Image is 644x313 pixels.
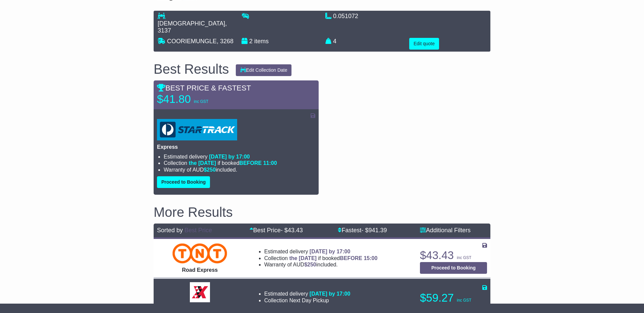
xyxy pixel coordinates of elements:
[19,39,25,44] img: tab_domain_overview_orange.svg
[310,291,351,297] span: [DATE] by 17:00
[289,255,316,261] span: the [DATE]
[264,291,351,297] li: Estimated delivery
[368,227,387,234] span: 941.39
[204,167,216,173] span: $
[409,38,439,50] button: Edit quote
[19,11,33,16] div: v 4.0.25
[289,255,377,261] span: if booked
[307,262,316,267] span: 250
[420,227,471,234] a: Additional Filters
[250,227,303,234] a: Best Price- $43.43
[333,38,336,45] span: 4
[217,38,233,45] span: , 3268
[420,249,487,262] p: $43.43
[194,99,208,104] span: inc GST
[361,227,387,234] span: - $
[420,262,487,274] button: Proceed to Booking
[364,255,377,261] span: 15:00
[457,298,471,303] span: inc GST
[184,227,212,234] a: Best Price
[264,248,378,255] li: Estimated delivery
[249,38,253,45] span: 2
[172,243,227,263] img: TNT Domestic: Road Express
[304,262,316,267] span: $
[310,249,351,254] span: [DATE] by 17:00
[164,167,315,173] li: Warranty of AUD included.
[189,160,277,166] span: if booked
[236,64,292,76] button: Edit Collection Date
[264,297,351,304] li: Collection
[264,255,378,261] li: Collection
[333,13,358,19] span: 0.051072
[157,119,237,140] img: StarTrack: Express
[264,261,378,268] li: Warranty of AUD included.
[281,227,303,234] span: - $
[340,255,362,261] span: BEFORE
[154,205,490,220] h2: More Results
[27,40,60,44] div: Domain Overview
[157,84,251,92] span: BEST PRICE & FASTEST
[254,38,269,45] span: items
[157,227,183,234] span: Sorted by
[157,144,315,150] p: Express
[239,160,262,166] span: BEFORE
[150,62,232,76] div: Best Results
[157,176,210,188] button: Proceed to Booking
[158,20,225,27] span: [DEMOGRAPHIC_DATA]
[11,11,16,16] img: logo_orange.svg
[289,298,329,303] span: Next Day Pickup
[167,38,217,45] span: COORIEMUNGLE
[209,154,250,160] span: [DATE] by 17:00
[263,160,277,166] span: 11:00
[11,17,16,23] img: website_grey.svg
[288,227,303,234] span: 43.43
[338,227,387,234] a: Fastest- $941.39
[157,92,241,106] p: $41.80
[17,17,74,23] div: Domain: [DOMAIN_NAME]
[164,160,315,166] li: Collection
[420,291,487,305] p: $59.27
[190,282,210,302] img: Border Express: Express Parcel Service
[457,255,471,260] span: inc GST
[164,153,315,160] li: Estimated delivery
[182,267,218,273] span: Road Express
[68,39,73,44] img: tab_keywords_by_traffic_grey.svg
[207,167,216,173] span: 250
[75,40,111,44] div: Keywords by Traffic
[189,160,216,166] span: the [DATE]
[158,20,227,34] span: , 3137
